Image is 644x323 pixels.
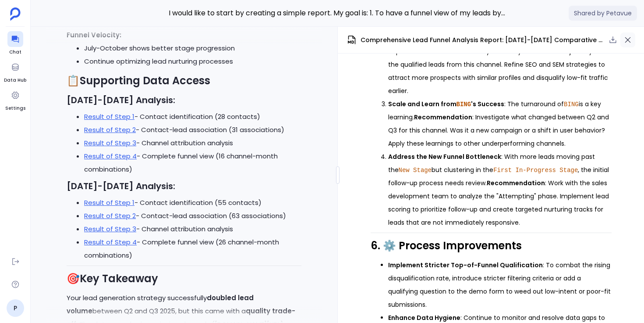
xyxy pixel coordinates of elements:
[388,313,460,322] strong: Enhance Data Hygiene
[84,138,136,147] a: Result of Step 3
[7,49,23,56] span: Chat
[388,100,505,108] strong: Scale and Learn from 's Success
[84,224,136,233] a: Result of Step 3
[388,261,543,269] strong: Implement Stricter Top-of-Funnel Qualification
[487,179,545,187] strong: Recommendation
[80,271,158,286] strong: Key Takeaway
[7,299,24,317] a: P
[4,77,26,84] span: Data Hub
[414,113,472,122] strong: Recommendation
[388,152,501,161] strong: Address the New Funnel Bottleneck
[456,101,471,108] code: BING
[5,87,25,112] a: Settings
[84,223,301,236] li: - Channel attribution analysis
[388,258,612,311] li: : To combat the rising disqualification rate, introduce stricter filtering criteria or add a qual...
[388,18,612,97] p: : As the primary volume driver, even small improvements in 's lead quality will have a large impa...
[67,73,301,88] h2: 📋
[67,94,175,106] strong: [DATE]-[DATE] Analysis:
[4,59,26,84] a: Data Hub
[84,209,301,223] li: - Contact-lead association (63 associations)
[84,211,136,220] a: Result of Step 2
[84,150,301,176] li: - Complete funnel view (16 channel-month combinations)
[361,36,605,45] span: Comprehensive Lead Funnel Analysis Report: [DATE]-[DATE] Comparative Study
[80,73,210,88] strong: Supporting Data Access
[67,271,301,286] h2: 🎯
[84,236,301,262] li: - Complete funnel view (26 channel-month combinations)
[7,31,23,56] a: Chat
[84,123,301,136] li: - Contact-lead association (31 associations)
[84,55,301,68] li: Continue optimizing lead nurturing processes
[84,125,136,134] a: Result of Step 2
[84,42,301,55] li: July-October shows better stage progression
[388,97,612,150] p: : The turnaround of is a key learning. : Investigate what changed between Q2 and Q3 for this chan...
[493,167,578,174] code: First In-Progress Stage
[67,180,175,192] strong: [DATE]-[DATE] Analysis:
[169,7,506,19] span: I would like to start by creating a simple report. My goal is: 1. To have a funnel view of my lea...
[388,150,612,229] p: : With more leads moving past the but clustering in the , the initial follow-up process needs rev...
[371,238,612,253] h2: 6. ⚙️ Process Improvements
[564,101,579,108] code: BING
[84,196,301,209] li: - Contact identification (55 contacts)
[399,167,432,174] code: New Stage
[5,105,25,112] span: Settings
[10,7,21,21] img: petavue logo
[569,6,637,21] span: Shared by Petavue
[84,110,301,123] li: - Contact identification (28 contacts)
[84,112,134,121] a: Result of Step 1
[84,237,137,247] a: Result of Step 4
[84,136,301,150] li: - Channel attribution analysis
[84,198,134,207] a: Result of Step 1
[84,151,137,161] a: Result of Step 4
